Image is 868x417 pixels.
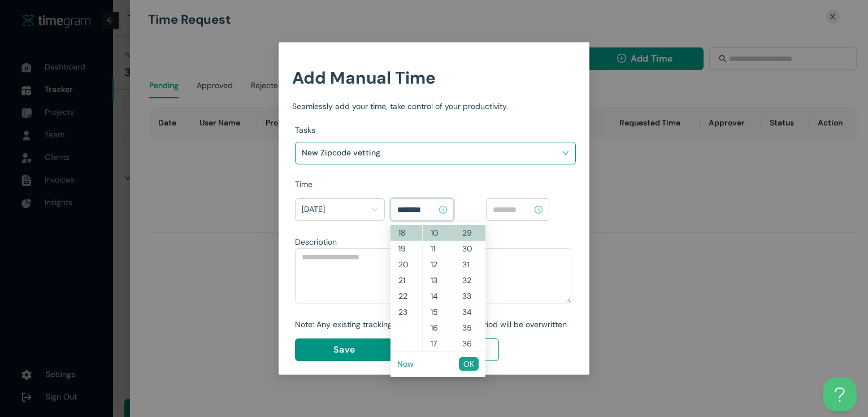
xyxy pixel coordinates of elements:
[423,257,454,272] div: 12
[390,241,422,257] div: 19
[390,272,422,288] div: 21
[454,241,485,257] div: 30
[390,288,422,304] div: 22
[292,100,576,112] div: Seamlessly add your time, take control of your productivity.
[454,288,485,304] div: 33
[454,336,485,351] div: 36
[295,124,576,136] div: Tasks
[423,320,454,336] div: 16
[463,358,474,370] span: OK
[397,359,414,369] a: Now
[454,257,485,272] div: 31
[423,304,454,320] div: 15
[333,342,355,357] span: Save
[454,304,485,320] div: 34
[423,336,454,351] div: 17
[295,338,393,361] button: Save
[823,377,857,411] iframe: Toggle Customer Support
[302,144,435,161] h1: New Zipcode vetting
[295,236,571,248] div: Description
[390,257,422,272] div: 20
[295,318,571,331] div: Note: Any existing tracking data for the selected period will be overwritten
[454,272,485,288] div: 32
[459,357,479,371] button: OK
[423,241,454,257] div: 11
[390,304,422,320] div: 23
[292,64,576,91] h1: Add Manual Time
[302,201,378,219] span: Today
[423,272,454,288] div: 13
[423,288,454,304] div: 14
[454,225,485,241] div: 29
[390,225,422,241] div: 18
[454,320,485,336] div: 35
[295,178,576,190] div: Time
[423,225,454,241] div: 10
